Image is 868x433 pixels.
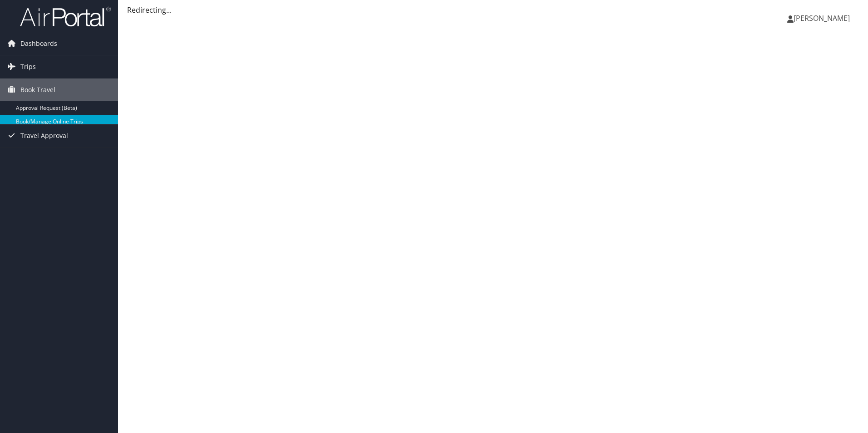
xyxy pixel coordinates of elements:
[127,5,859,15] div: Redirecting...
[794,13,850,23] span: [PERSON_NAME]
[20,32,57,55] span: Dashboards
[787,5,859,32] a: [PERSON_NAME]
[20,79,55,101] span: Book Travel
[20,124,68,147] span: Travel Approval
[20,6,111,27] img: airportal-logo.png
[20,55,36,78] span: Trips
